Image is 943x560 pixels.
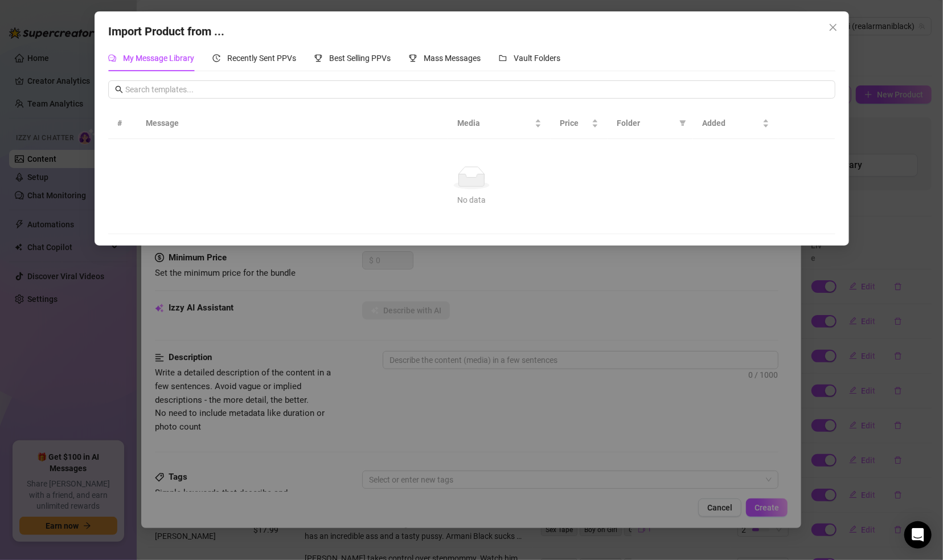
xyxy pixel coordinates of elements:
span: filter [679,120,686,126]
th: Price [551,108,608,139]
span: Recently Sent PPVs [227,54,296,63]
span: Price [560,117,589,129]
span: Media [457,117,532,129]
span: history [212,54,220,62]
div: No data [122,194,822,206]
span: Close [823,23,842,32]
button: Close [823,18,842,36]
th: Media [448,108,551,139]
input: Search templates... [125,83,829,96]
span: trophy [409,54,417,62]
span: filter [677,115,688,132]
span: Vault Folders [514,54,560,63]
span: comment [108,54,116,62]
th: Added [693,108,778,139]
span: folder [499,54,507,62]
span: My Message Library [123,54,194,63]
th: Message [137,108,448,139]
span: trophy [314,54,322,62]
span: Import Product from ... [108,24,224,38]
span: Folder [617,117,675,129]
span: search [115,85,123,93]
span: Added [702,117,760,129]
span: Best Selling PPVs [329,54,391,63]
span: close [828,23,837,32]
div: Open Intercom Messenger [904,521,932,549]
span: Mass Messages [424,54,481,63]
th: # [108,108,137,139]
